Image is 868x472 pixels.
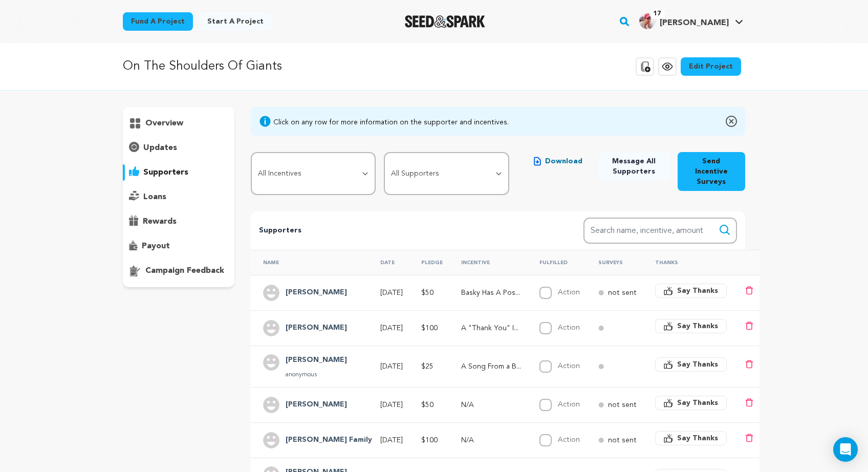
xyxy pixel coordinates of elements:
p: [DATE] [380,288,403,298]
input: Search name, incentive, amount [583,218,737,244]
span: Say Thanks [677,433,718,443]
div: Scott D.'s Profile [639,13,729,29]
p: supporters [143,166,188,179]
h4: Martha Roesler [286,287,347,299]
span: $100 [421,437,438,444]
img: Seed&Spark Logo Dark Mode [405,15,485,28]
div: Open Intercom Messenger [833,437,858,462]
th: Incentive [449,250,527,275]
p: anonymous [286,371,347,379]
p: [DATE] [380,435,403,445]
span: Scott D.'s Profile [637,11,745,32]
p: updates [143,142,177,154]
p: N/A [461,435,521,445]
img: user.png [263,432,279,448]
span: $50 [421,289,433,296]
th: Name [251,250,368,275]
th: Thanks [643,250,733,275]
label: Action [558,362,580,370]
h4: Karin Hayes [286,354,347,367]
p: loans [143,191,166,203]
p: not sent [608,435,637,445]
th: Surveys [586,250,643,275]
button: campaign feedback [123,263,234,279]
p: not sent [608,400,637,410]
button: Say Thanks [655,396,727,410]
button: overview [123,115,234,132]
p: Basky Has A Posse sticker [461,288,521,298]
p: [DATE] [380,400,403,410]
label: Action [558,401,580,408]
button: rewards [123,213,234,230]
button: Download [526,152,591,170]
p: [DATE] [380,361,403,372]
p: [DATE] [380,323,403,333]
span: $25 [421,363,433,370]
p: A Song From a Basking Shark...to You... [461,361,521,372]
img: user.png [263,320,279,336]
button: Say Thanks [655,357,727,372]
a: Edit Project [681,57,741,76]
div: Click on any row for more information on the supporter and incentives. [273,117,509,127]
p: rewards [143,216,177,228]
img: user.png [263,397,279,413]
p: N/A [461,400,521,410]
span: Say Thanks [677,286,718,296]
p: overview [145,117,183,130]
span: Message All Supporters [607,156,661,177]
h4: Eric Stalzer [286,399,347,411]
img: close-o.svg [726,115,737,127]
label: Action [558,289,580,296]
img: user.png [263,354,279,371]
span: $50 [421,401,433,409]
img: 73bbabdc3393ef94.png [639,13,656,29]
th: Fulfilled [527,250,586,275]
span: Say Thanks [677,321,718,331]
span: 17 [649,9,665,19]
button: payout [123,238,234,254]
p: Supporters [259,225,551,237]
label: Action [558,436,580,443]
h4: Riggs Family [286,434,372,446]
a: Seed&Spark Homepage [405,15,485,28]
button: updates [123,140,234,156]
span: $100 [421,325,438,332]
button: supporters [123,164,234,181]
p: campaign feedback [145,265,224,277]
button: Send Incentive Surveys [678,152,745,191]
p: A "Thank You" In The Film Credits [461,323,521,333]
th: Pledge [409,250,449,275]
span: Say Thanks [677,398,718,408]
a: Start a project [199,12,272,31]
span: Say Thanks [677,359,718,370]
p: On The Shoulders Of Giants [123,57,282,76]
a: Fund a project [123,12,193,31]
span: Download [545,156,582,166]
a: Scott D.'s Profile [637,11,745,29]
button: loans [123,189,234,205]
button: Say Thanks [655,284,727,298]
label: Action [558,324,580,331]
button: Say Thanks [655,319,727,333]
th: Date [368,250,409,275]
span: [PERSON_NAME] [660,19,729,27]
button: Say Thanks [655,431,727,445]
p: payout [142,240,170,252]
button: Message All Supporters [599,152,669,181]
img: user.png [263,285,279,301]
p: not sent [608,288,637,298]
h4: Eric Vitale [286,322,347,334]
